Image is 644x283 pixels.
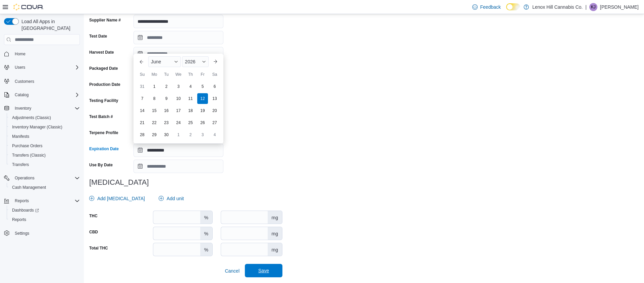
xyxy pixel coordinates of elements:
[589,3,597,11] div: Kevin Jimenez
[9,161,32,169] a: Transfers
[9,151,80,159] span: Transfers (Classic)
[9,123,80,131] span: Inventory Manager (Classic)
[12,153,46,158] span: Transfers (Classic)
[173,117,184,128] div: day-24
[9,151,48,159] a: Transfers (Classic)
[19,18,80,32] span: Load All Apps in [GEOGRAPHIC_DATA]
[89,229,98,235] label: CBD
[209,69,220,80] div: Sa
[245,264,282,277] button: Save
[1,90,83,100] button: Catalog
[12,229,80,237] span: Settings
[15,231,29,236] span: Settings
[137,81,148,92] div: day-31
[12,197,80,205] span: Reports
[9,161,80,169] span: Transfers
[9,142,45,150] a: Purchase Orders
[182,56,209,67] div: Button. Open the year selector. 2026 is currently selected.
[4,46,80,256] nav: Complex example
[89,178,282,186] h3: [MEDICAL_DATA]
[89,82,120,87] label: Production Date
[12,91,80,99] span: Catalog
[222,264,242,278] button: Cancel
[133,31,223,44] input: Press the down key to open a popover containing a calendar.
[161,117,172,128] div: day-23
[15,79,34,84] span: Customers
[585,3,587,11] p: |
[268,227,282,240] div: mg
[197,117,208,128] div: day-26
[136,56,147,67] button: Previous Month
[12,124,62,130] span: Inventory Manager (Classic)
[133,144,223,157] input: Press the down key to enter a popover containing a calendar. Press the escape key to close the po...
[12,63,28,71] button: Users
[591,3,596,11] span: KJ
[89,66,118,71] label: Packaged Date
[161,81,172,92] div: day-2
[149,117,160,128] div: day-22
[13,4,44,10] img: Cova
[9,206,42,214] a: Dashboards
[1,173,83,183] button: Operations
[12,162,29,167] span: Transfers
[9,216,29,224] a: Reports
[149,93,160,104] div: day-8
[9,183,80,191] span: Cash Management
[12,50,28,58] a: Home
[7,113,83,122] button: Adjustments (Classic)
[185,81,196,92] div: day-4
[149,105,160,116] div: day-15
[12,50,80,58] span: Home
[89,162,113,168] label: Use By Date
[480,4,501,10] span: Feedback
[9,142,80,150] span: Purchase Orders
[137,93,148,104] div: day-7
[9,206,80,214] span: Dashboards
[149,129,160,140] div: day-29
[15,65,25,70] span: Users
[7,141,83,151] button: Purchase Orders
[12,104,34,112] button: Inventory
[89,146,119,152] label: Expiration Date
[149,81,160,92] div: day-1
[9,114,54,122] a: Adjustments (Classic)
[173,81,184,92] div: day-3
[1,196,83,206] button: Reports
[225,268,239,274] span: Cancel
[197,105,208,116] div: day-19
[161,93,172,104] div: day-9
[209,81,220,92] div: day-6
[197,69,208,80] div: Fr
[133,47,223,60] input: Press the down key to open a popover containing a calendar.
[12,63,80,71] span: Users
[161,129,172,140] div: day-30
[12,77,80,85] span: Customers
[185,59,195,64] span: 2026
[156,192,186,205] button: Add unit
[9,132,32,140] a: Manifests
[9,216,80,224] span: Reports
[185,93,196,104] div: day-11
[151,59,161,64] span: June
[197,93,208,104] div: day-12
[470,0,503,14] a: Feedback
[12,143,43,149] span: Purchase Orders
[200,243,212,256] div: %
[87,192,148,205] button: Add [MEDICAL_DATA]
[161,69,172,80] div: Tu
[89,245,108,251] label: Total THC
[185,69,196,80] div: Th
[1,63,83,72] button: Users
[12,229,32,237] a: Settings
[89,114,113,119] label: Test Batch #
[7,215,83,224] button: Reports
[1,49,83,59] button: Home
[12,217,26,222] span: Reports
[7,132,83,141] button: Manifests
[1,76,83,86] button: Customers
[9,183,49,191] a: Cash Management
[185,129,196,140] div: day-2
[89,98,118,103] label: Testing Facility
[506,3,520,10] input: Dark Mode
[15,106,31,111] span: Inventory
